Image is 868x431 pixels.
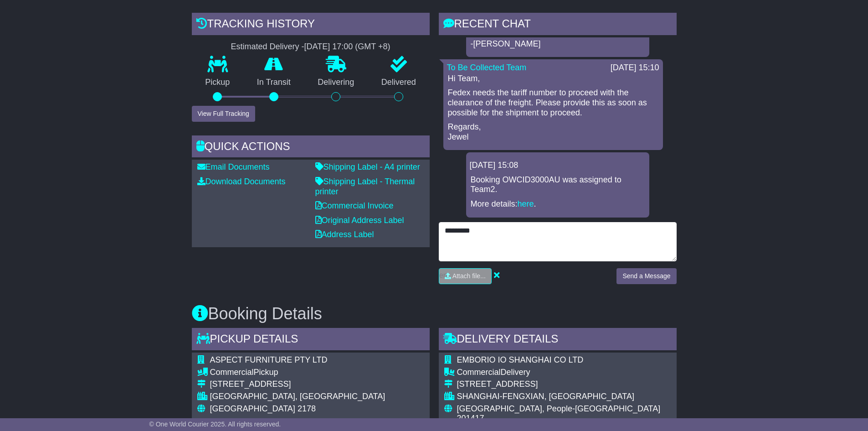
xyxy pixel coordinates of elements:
[192,106,255,122] button: View Full Tracking
[192,305,677,323] h3: Booking Details
[304,42,390,52] div: [DATE] 17:00 (GMT +8)
[368,78,430,88] p: Delivered
[197,162,270,171] a: Email Documents
[616,268,676,284] button: Send a Message
[470,161,646,171] div: [DATE] 15:08
[210,355,328,364] span: ASPECT FURNITURE PTY LTD
[457,392,671,402] div: SHANGHAI-FENGXIAN, [GEOGRAPHIC_DATA]
[192,42,430,52] div: Estimated Delivery -
[192,78,244,88] p: Pickup
[210,368,254,377] span: Commercial
[447,63,527,72] a: To Be Collected Team
[518,199,534,208] a: here
[298,404,316,413] span: 2178
[457,368,671,378] div: Delivery
[210,368,385,378] div: Pickup
[192,13,430,37] div: Tracking history
[471,199,645,209] p: More details: .
[315,162,420,171] a: Shipping Label - A4 printer
[315,216,404,225] a: Original Address Label
[243,78,304,88] p: In Transit
[192,135,430,160] div: Quick Actions
[457,404,661,413] span: [GEOGRAPHIC_DATA], People-[GEOGRAPHIC_DATA]
[197,177,286,186] a: Download Documents
[315,230,374,239] a: Address Label
[457,368,501,377] span: Commercial
[457,355,584,364] span: EMBORIO IO SHANGHAI CO LTD
[315,177,415,196] a: Shipping Label - Thermal printer
[439,328,677,353] div: Delivery Details
[210,404,295,413] span: [GEOGRAPHIC_DATA]
[457,379,671,389] div: [STREET_ADDRESS]
[210,379,385,389] div: [STREET_ADDRESS]
[471,175,645,195] p: Booking OWCID3000AU was assigned to Team2.
[448,122,658,142] p: Regards, Jewel
[192,328,430,353] div: Pickup Details
[149,421,281,428] span: © One World Courier 2025. All rights reserved.
[457,414,484,423] span: 201417
[448,88,658,118] p: Fedex needs the tariff number to proceed with the clearance of the freight. Please provide this a...
[471,39,645,49] p: -[PERSON_NAME]
[439,13,677,37] div: RECENT CHAT
[315,201,394,210] a: Commercial Invoice
[210,392,385,402] div: [GEOGRAPHIC_DATA], [GEOGRAPHIC_DATA]
[448,74,658,84] p: Hi Team,
[304,78,368,88] p: Delivering
[611,63,659,73] div: [DATE] 15:10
